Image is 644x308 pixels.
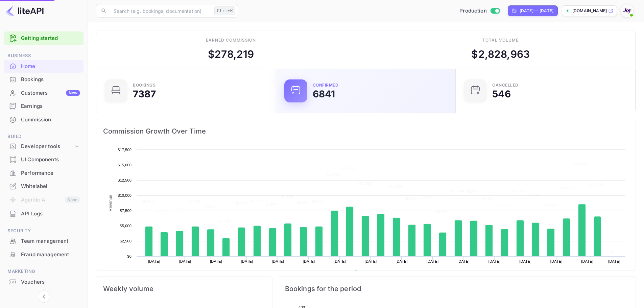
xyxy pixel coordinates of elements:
text: $8,815 [405,196,417,200]
span: Commission Growth Over Time [103,126,629,137]
span: Bookings for the period [285,283,629,294]
text: [DATE] [303,259,315,263]
text: Revenue [361,270,378,275]
text: $12,737 [327,173,340,177]
text: $10,081 [512,189,526,193]
a: Vouchers [4,276,84,288]
div: Whitelabel [21,183,80,190]
text: $5,087 [219,219,231,223]
img: With Joy [622,5,633,16]
div: Developer tools [21,143,73,150]
text: $7,560 [204,204,216,208]
div: Earnings [21,102,80,110]
text: $2,500 [120,239,132,243]
span: Build [4,133,84,140]
a: CustomersNew [4,87,84,99]
text: $7,500 [120,209,132,213]
text: $6,771 [158,209,169,213]
div: Commission [4,113,84,126]
div: Total volume [482,37,519,43]
div: Fraud management [4,248,84,261]
div: Bookings [4,73,84,86]
text: $9,389 [529,193,541,197]
text: [DATE] [608,259,620,263]
div: Vouchers [4,276,84,289]
div: Confirmed [313,83,339,87]
div: CustomersNew [4,87,84,100]
div: Team management [4,235,84,248]
a: Performance [4,167,84,179]
span: Weekly volume [103,283,265,294]
div: $ 2,828,963 [471,47,530,62]
div: API Logs [4,207,84,220]
div: Whitelabel [4,180,84,193]
text: $8,558 [250,198,262,202]
div: $ 278,219 [208,47,254,62]
div: Click to change the date range period [508,5,558,16]
text: $10,000 [118,193,132,197]
div: UI Components [21,156,80,164]
a: Whitelabel [4,180,84,192]
text: $9,079 [421,195,432,199]
text: $17,500 [118,148,132,152]
text: $5,000 [120,224,132,228]
text: $8,074 [235,201,247,205]
div: Performance [21,169,80,177]
span: Security [4,227,84,235]
div: Ctrl+K [214,6,235,15]
div: API Logs [21,210,80,218]
text: $11,118 [590,183,603,187]
div: 7387 [133,89,156,99]
div: New [66,90,80,96]
a: Fraud management [4,248,84,261]
div: Performance [4,167,84,180]
div: UI Components [4,153,84,166]
text: $8,791 [482,197,494,201]
text: [DATE] [272,259,284,263]
text: $7,624 [498,204,510,208]
text: $9,183 [281,194,293,198]
span: Production [459,7,487,15]
div: Customers [21,89,80,97]
div: Home [21,63,80,70]
text: $0 [127,254,132,258]
text: $10,572 [558,186,572,190]
a: Home [4,60,84,72]
div: [DATE] — [DATE] [520,8,553,14]
div: Fraud management [21,251,80,259]
div: 6841 [313,89,335,99]
text: $7,743 [544,203,556,207]
text: [DATE] [148,259,160,263]
div: CANCELLED [492,83,519,87]
text: $6,654 [436,210,448,214]
text: $7,887 [266,202,278,206]
div: Bookings [133,83,156,87]
text: [DATE] [396,259,408,263]
text: [DATE] [427,259,439,263]
a: Commission [4,113,84,126]
div: Home [4,60,84,73]
div: Developer tools [4,141,84,152]
text: [DATE] [488,259,501,263]
text: [DATE] [241,259,253,263]
text: $13,812 [342,166,356,170]
text: $8,342 [312,199,324,204]
div: Earned commission [206,37,256,43]
text: $8,326 [188,199,200,204]
img: LiteAPI logo [5,5,44,16]
text: $8,350 [142,199,154,204]
text: $15,000 [118,163,132,167]
text: [DATE] [210,259,222,263]
span: Marketing [4,268,84,275]
button: Collapse navigation [38,290,50,303]
text: $8,180 [297,200,309,205]
text: $10,050 [450,189,464,193]
text: [DATE] [581,259,593,263]
div: Vouchers [21,278,80,286]
text: Revenue [108,195,113,211]
text: $7,119 [173,207,185,211]
text: $10,763 [388,185,402,189]
a: Team management [4,235,84,247]
text: $11,259 [357,182,371,186]
text: [DATE] [519,259,531,263]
